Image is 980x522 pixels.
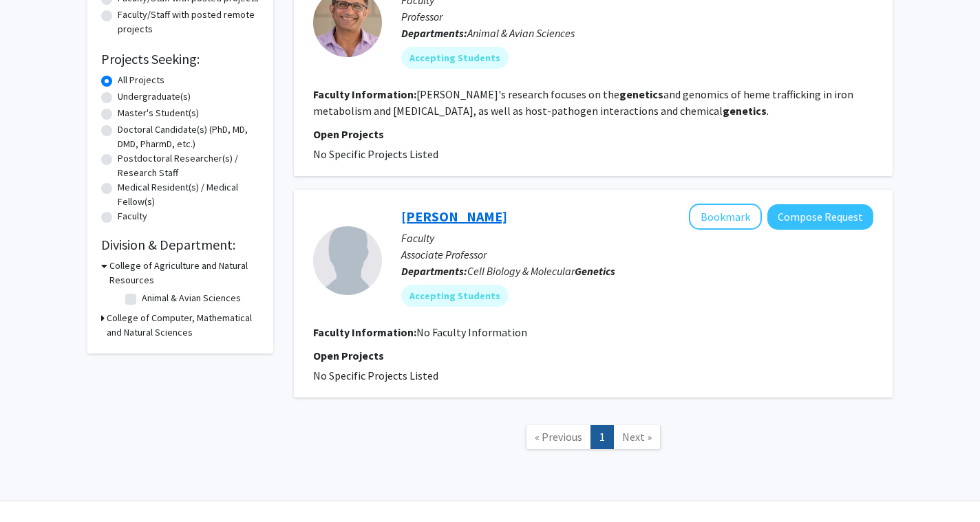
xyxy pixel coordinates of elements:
[590,425,614,449] a: 1
[401,230,873,246] p: Faculty
[313,126,873,142] p: Open Projects
[575,264,615,278] b: Genetics
[118,209,147,224] label: Faculty
[401,264,467,278] b: Departments:
[118,180,259,209] label: Medical Resident(s) / Medical Fellow(s)
[101,51,259,67] h2: Projects Seeking:
[401,47,509,69] mat-chip: Accepting Students
[142,291,241,305] label: Animal & Avian Sciences
[401,8,873,25] p: Professor
[416,325,527,339] span: No Faculty Information
[526,425,591,449] a: Previous Page
[467,264,615,278] span: Cell Biology & Molecular
[467,26,575,40] span: Animal & Avian Sciences
[101,237,259,253] h2: Division & Department:
[313,87,853,118] fg-read-more: [PERSON_NAME]'s research focuses on the and genomics of heme trafficking in iron metabolism and [...
[313,369,438,382] span: No Specific Projects Listed
[107,311,259,340] h3: College of Computer, Mathematical and Natural Sciences
[313,347,873,364] p: Open Projects
[118,106,199,120] label: Master's Student(s)
[622,430,652,444] span: Next »
[723,104,767,118] b: genetics
[313,87,416,101] b: Faculty Information:
[118,151,259,180] label: Postdoctoral Researcher(s) / Research Staff
[118,89,191,104] label: Undergraduate(s)
[118,73,164,87] label: All Projects
[401,208,507,225] a: [PERSON_NAME]
[401,246,873,263] p: Associate Professor
[401,285,509,307] mat-chip: Accepting Students
[613,425,661,449] a: Next Page
[535,430,582,444] span: « Previous
[313,325,416,339] b: Faculty Information:
[401,26,467,40] b: Departments:
[619,87,663,101] b: genetics
[10,460,58,512] iframe: Chat
[313,147,438,161] span: No Specific Projects Listed
[109,259,259,287] h3: College of Agriculture and Natural Resources
[118,122,259,151] label: Doctoral Candidate(s) (PhD, MD, DMD, PharmD, etc.)
[118,8,259,36] label: Faculty/Staff with posted remote projects
[767,204,873,230] button: Compose Request to Brian Pierce
[689,204,762,230] button: Add Brian Pierce to Bookmarks
[294,411,893,467] nav: Page navigation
